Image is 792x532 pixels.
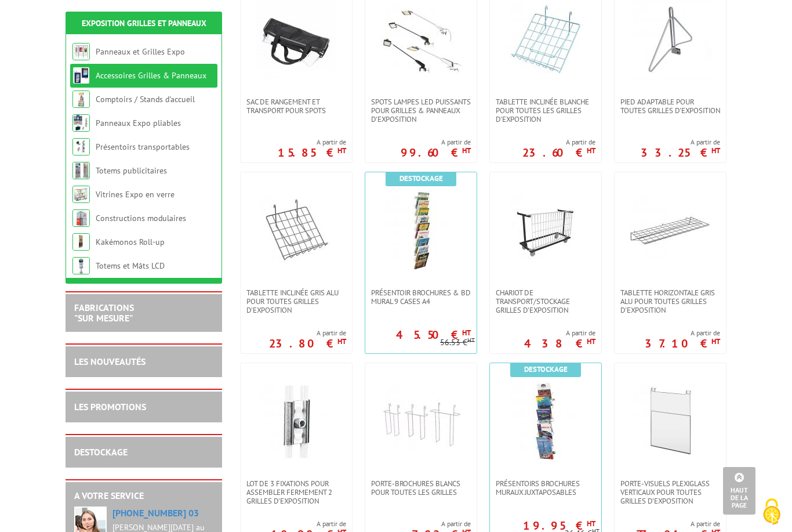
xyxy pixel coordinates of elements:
p: 33.25 € [641,149,720,156]
a: Lot de 3 fixations pour assembler fermement 2 grilles d'exposition [241,479,352,505]
span: Porte-brochures blancs pour toutes les grilles [371,479,471,497]
a: Panneaux et Grilles Expo [96,46,185,57]
p: 23.80 € [269,340,346,347]
img: Comptoirs / Stands d'accueil [72,91,90,108]
img: Totems et Mâts LCD [72,257,90,274]
img: Porte-brochures blancs pour toutes les grilles [380,381,462,462]
p: 19.95 € [523,522,595,529]
img: Présentoirs transportables [72,138,90,155]
span: Tablette inclinée gris alu pour toutes grilles d'exposition [246,288,346,314]
p: 23.60 € [522,149,595,156]
span: A partir de [645,328,720,338]
img: Cookies (fenêtre modale) [757,497,786,526]
sup: HT [587,146,595,155]
span: A partir de [641,137,720,147]
img: Tablette horizontale gris alu pour toutes grilles d'exposition [630,190,711,271]
sup: HT [462,146,471,155]
sup: HT [587,336,595,346]
span: SPOTS LAMPES LED PUISSANTS POUR GRILLES & PANNEAUX d'exposition [371,97,471,124]
p: 15.85 € [278,149,346,156]
img: Présentoir Brochures & BD mural 9 cases A4 [380,190,462,271]
a: Exposition Grilles et Panneaux [82,18,206,28]
a: Porte-visuels plexiglass verticaux pour toutes grilles d'exposition [615,479,726,505]
p: 56.53 € [440,338,475,347]
img: Accessoires Grilles & Panneaux [72,67,90,84]
a: Comptoirs / Stands d'accueil [96,94,195,104]
h2: A votre service [74,491,213,501]
a: Totems publicitaires [96,165,167,176]
sup: HT [587,519,595,529]
span: Tablette inclinée blanche pour toutes les grilles d'exposition [496,97,595,124]
img: Tablette inclinée gris alu pour toutes grilles d'exposition [256,190,337,271]
span: Pied adaptable pour toutes grilles d'exposition [620,97,720,115]
sup: HT [711,146,720,155]
p: 37.10 € [645,340,720,347]
a: Porte-brochures blancs pour toutes les grilles [365,479,477,497]
img: Constructions modulaires [72,209,90,227]
span: A partir de [401,137,471,147]
span: A partir de [522,137,595,147]
span: Sac de rangement et transport pour spots [246,97,346,115]
a: [PHONE_NUMBER] 03 [112,507,199,519]
a: Panneaux Expo pliables [96,118,181,128]
span: A partir de [271,519,346,529]
img: Présentoirs brochures muraux juxtaposables [505,381,586,462]
img: Totems publicitaires [72,162,90,179]
span: Présentoir Brochures & BD mural 9 cases A4 [371,288,471,306]
span: A partir de [636,519,720,529]
p: 99.60 € [401,149,471,156]
a: Tablette horizontale gris alu pour toutes grilles d'exposition [615,288,726,314]
span: A partir de [269,328,346,338]
a: Pied adaptable pour toutes grilles d'exposition [615,97,726,115]
sup: HT [462,328,471,338]
sup: HT [711,336,720,346]
a: Vitrines Expo en verre [96,189,175,200]
sup: HT [337,336,346,346]
img: Lot de 3 fixations pour assembler fermement 2 grilles d'exposition [256,381,337,462]
img: Panneaux Expo pliables [72,114,90,132]
a: FABRICATIONS"Sur Mesure" [74,302,134,324]
span: Chariot de transport/stockage Grilles d'exposition [496,288,595,314]
a: Chariot de transport/stockage Grilles d'exposition [490,288,601,314]
a: Tablette inclinée gris alu pour toutes grilles d'exposition [241,288,352,314]
b: Destockage [399,173,443,183]
a: Présentoirs transportables [96,142,190,152]
sup: HT [467,336,475,344]
a: DESTOCKAGE [74,446,128,458]
img: Vitrines Expo en verre [72,186,90,203]
span: Présentoirs brochures muraux juxtaposables [496,479,595,497]
a: Présentoirs brochures muraux juxtaposables [490,479,601,497]
p: 45.50 € [396,331,471,338]
span: A partir de [524,328,595,338]
a: Kakémonos Roll-up [96,237,165,247]
a: Présentoir Brochures & BD mural 9 cases A4 [365,288,477,306]
sup: HT [337,146,346,155]
span: Porte-visuels plexiglass verticaux pour toutes grilles d'exposition [620,479,720,505]
img: Porte-visuels plexiglass verticaux pour toutes grilles d'exposition [630,381,711,462]
img: Chariot de transport/stockage Grilles d'exposition [505,190,586,271]
span: Tablette horizontale gris alu pour toutes grilles d'exposition [620,288,720,314]
span: A partir de [278,137,346,147]
a: Tablette inclinée blanche pour toutes les grilles d'exposition [490,97,601,124]
a: SPOTS LAMPES LED PUISSANTS POUR GRILLES & PANNEAUX d'exposition [365,97,477,124]
button: Cookies (fenêtre modale) [751,493,792,532]
p: 438 € [524,340,595,347]
a: LES NOUVEAUTÉS [74,356,146,367]
img: Kakémonos Roll-up [72,233,90,251]
b: Destockage [524,364,568,374]
a: LES PROMOTIONS [74,401,146,412]
a: Constructions modulaires [96,213,186,223]
a: Accessoires Grilles & Panneaux [96,70,206,81]
span: A partir de [412,519,471,529]
a: Sac de rangement et transport pour spots [241,97,352,115]
span: Lot de 3 fixations pour assembler fermement 2 grilles d'exposition [246,479,346,505]
a: Totems et Mâts LCD [96,260,165,271]
img: Panneaux et Grilles Expo [72,43,90,60]
a: Haut de la page [723,467,755,515]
